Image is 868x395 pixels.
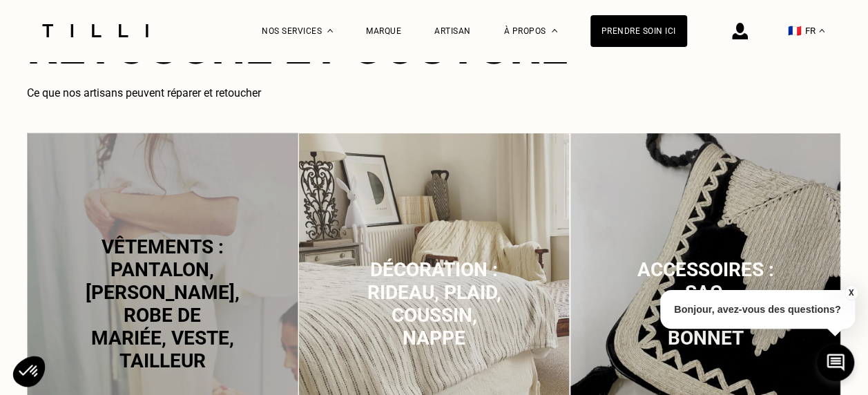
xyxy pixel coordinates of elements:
p: Bonjour, avez-vous des questions? [660,290,855,329]
a: Artisan [434,26,471,36]
a: Marque [366,26,401,36]
img: Menu déroulant à propos [552,29,557,32]
h3: Ce que nos artisans peuvent réparer et retoucher [27,86,842,99]
a: Prendre soin ici [590,15,687,47]
img: Logo du service de couturière Tilli [37,24,153,37]
span: Accessoires : sac, écharpe, bonnet [637,258,774,349]
span: Décoration : rideau, plaid, coussin, nappe [367,258,501,349]
img: icône connexion [732,23,748,39]
img: Menu déroulant [327,29,333,32]
span: 🇫🇷 [788,24,802,37]
img: menu déroulant [819,29,824,32]
button: X [844,285,858,300]
span: Vêtements : pantalon, [PERSON_NAME], robe de mariée, veste, tailleur [86,235,240,372]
